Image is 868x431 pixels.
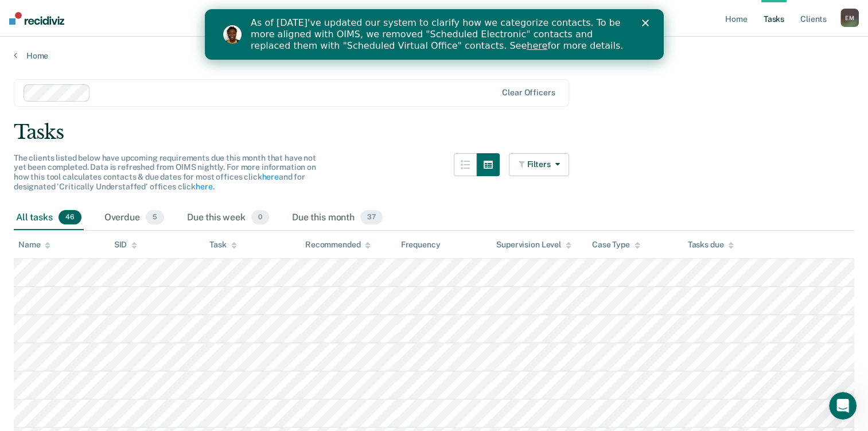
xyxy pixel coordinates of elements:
[829,392,857,420] iframe: Intercom live chat
[14,51,854,61] a: Home
[290,205,385,231] div: Due this month37
[840,9,859,27] button: EM
[205,9,664,60] iframe: Intercom live chat banner
[496,240,571,250] div: Supervision Level
[18,240,50,250] div: Name
[262,172,278,181] a: here
[592,240,640,250] div: Case Type
[102,205,166,231] div: Overdue5
[687,240,734,250] div: Tasks due
[437,10,449,17] div: Close
[14,153,316,191] span: The clients listed below have upcoming requirements due this month that have not yet been complet...
[305,240,371,250] div: Recommended
[360,210,383,225] span: 37
[146,210,164,225] span: 5
[322,31,342,42] a: here
[185,205,271,231] div: Due this week0
[509,153,570,176] button: Filters
[59,210,81,225] span: 46
[114,240,138,250] div: SID
[251,210,269,225] span: 0
[209,240,236,250] div: Task
[401,240,441,250] div: Frequency
[14,205,84,231] div: All tasks46
[9,12,64,25] img: Recidiviz
[502,88,555,98] div: Clear officers
[196,182,212,191] a: here
[840,9,859,27] div: E M
[14,121,854,144] div: Tasks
